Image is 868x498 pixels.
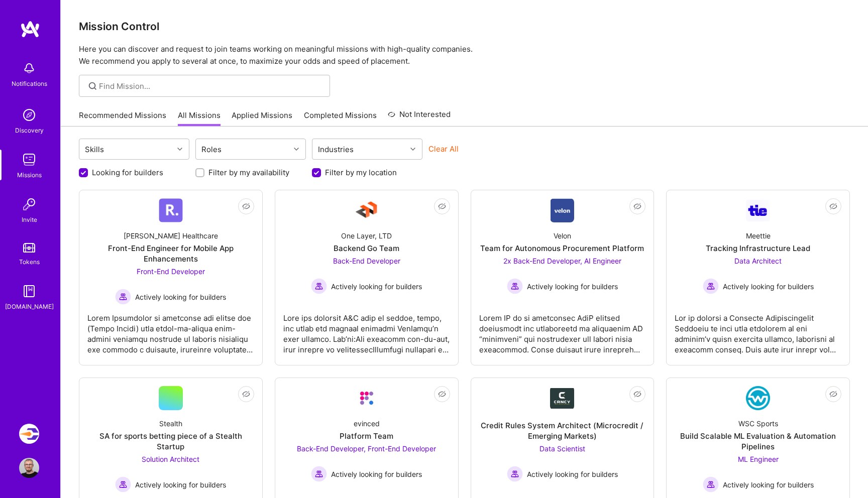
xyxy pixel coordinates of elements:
[87,243,254,264] div: Front-End Engineer for Mobile App Enhancements
[334,243,399,254] div: Backend Go Team
[87,431,254,452] div: SA for sports betting piece of a Stealth Startup
[388,108,451,127] a: Not Interested
[479,198,646,357] a: Company LogoVelonTeam for Autonomous Procurement Platform2x Back-End Developer, AI Engineer Activ...
[82,142,106,157] div: Skills
[723,281,814,292] span: Actively looking for builders
[79,43,850,67] p: Here you can discover and request to join teams working on meaningful missions with high-quality ...
[333,257,400,265] span: Back-End Developer
[527,469,618,479] span: Actively looking for builders
[137,267,205,276] span: Front-End Developer
[142,455,199,463] span: Solution Architect
[746,386,770,410] img: Company Logo
[331,469,422,479] span: Actively looking for builders
[311,278,327,294] img: Actively looking for builders
[479,305,646,355] div: Lorem IP do si ametconsec AdiP elitsed doeiusmodt inc utlaboreetd ma aliquaenim AD “minimveni” qu...
[507,466,523,482] img: Actively looking for builders
[19,424,39,444] img: Velocity: Enabling Developers Create Isolated Environments, Easily.
[99,81,322,91] input: Find Mission...
[5,301,54,312] div: [DOMAIN_NAME]
[527,281,618,292] span: Actively looking for builders
[675,198,841,357] a: Company LogoMeettieTracking Infrastructure LeadData Architect Actively looking for buildersActive...
[199,142,224,157] div: Roles
[554,230,571,241] div: Velon
[723,479,814,490] span: Actively looking for builders
[124,230,218,241] div: [PERSON_NAME] Healthcare
[23,243,35,253] img: tokens
[703,476,719,492] img: Actively looking for builders
[232,110,292,127] a: Applied Missions
[283,305,450,355] div: Lore ips dolorsit A&C adip el seddoe, tempo, inc utlab etd magnaal enimadmi VenIamqu’n exer ullam...
[633,390,641,398] i: icon EyeClosed
[355,386,379,410] img: Company Logo
[734,257,782,265] span: Data Architect
[15,125,44,136] div: Discovery
[294,147,299,152] i: icon Chevron
[675,305,841,355] div: Lor ip dolorsi a Consecte Adipiscingelit Seddoeiu te inci utla etdolorem al eni adminim’v quisn e...
[438,390,446,398] i: icon EyeClosed
[479,420,646,441] div: Credit Rules System Architect (Microcredit / Emerging Markets)
[79,110,166,127] a: Recommended Missions
[135,292,226,302] span: Actively looking for builders
[115,476,131,492] img: Actively looking for builders
[304,110,377,127] a: Completed Missions
[746,200,770,221] img: Company Logo
[177,147,182,152] i: icon Chevron
[355,198,379,222] img: Company Logo
[159,198,183,222] img: Company Logo
[480,243,644,254] div: Team for Autonomous Procurement Platform
[331,281,422,292] span: Actively looking for builders
[19,105,39,125] img: discovery
[178,110,221,127] a: All Missions
[354,418,380,429] div: evinced
[550,388,574,409] img: Company Logo
[507,278,523,294] img: Actively looking for builders
[242,390,250,398] i: icon EyeClosed
[87,198,254,357] a: Company Logo[PERSON_NAME] HealthcareFront-End Engineer for Mobile App EnhancementsFront-End Devel...
[503,257,621,265] span: 2x Back-End Developer, AI Engineer
[19,458,39,478] img: User Avatar
[208,167,289,178] label: Filter by my availability
[283,198,450,357] a: Company LogoOne Layer, LTDBackend Go TeamBack-End Developer Actively looking for buildersActively...
[539,444,585,453] span: Data Scientist
[19,281,39,301] img: guide book
[311,466,327,482] img: Actively looking for builders
[87,80,98,92] i: icon SearchGrey
[428,144,459,154] button: Clear All
[551,198,574,222] img: Company Logo
[19,58,39,78] img: bell
[703,278,719,294] img: Actively looking for builders
[746,230,771,241] div: Meettie
[297,444,436,453] span: Back-End Developer, Front-End Developer
[738,418,778,429] div: WSC Sports
[17,170,42,180] div: Missions
[341,230,392,241] div: One Layer, LTD
[829,390,837,398] i: icon EyeClosed
[115,289,131,305] img: Actively looking for builders
[159,418,182,429] div: Stealth
[325,167,397,178] label: Filter by my location
[438,202,446,210] i: icon EyeClosed
[17,424,42,444] a: Velocity: Enabling Developers Create Isolated Environments, Easily.
[79,20,850,33] h3: Mission Control
[340,431,393,441] div: Platform Team
[633,202,641,210] i: icon EyeClosed
[19,257,40,267] div: Tokens
[410,147,415,152] i: icon Chevron
[12,78,47,89] div: Notifications
[738,455,779,463] span: ML Engineer
[135,479,226,490] span: Actively looking for builders
[19,150,39,170] img: teamwork
[829,202,837,210] i: icon EyeClosed
[87,305,254,355] div: Lorem Ipsumdolor si ametconse adi elitse doe (Tempo Incidi) utla etdol-ma-aliqua enim-admini veni...
[22,214,37,225] div: Invite
[315,142,356,157] div: Industries
[92,167,163,178] label: Looking for builders
[20,20,40,38] img: logo
[17,458,42,478] a: User Avatar
[19,194,39,214] img: Invite
[706,243,810,254] div: Tracking Infrastructure Lead
[675,431,841,452] div: Build Scalable ML Evaluation & Automation Pipelines
[242,202,250,210] i: icon EyeClosed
